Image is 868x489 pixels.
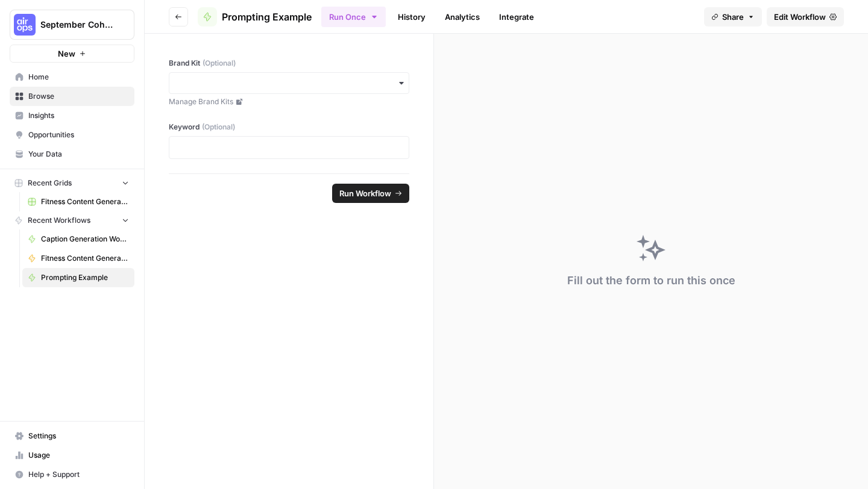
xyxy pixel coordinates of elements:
span: (Optional) [202,122,235,132]
span: Browse [28,91,129,102]
span: Home [28,72,129,83]
button: Recent Workflows [10,211,134,229]
a: Analytics [438,7,487,26]
span: Edit Workflow [774,11,826,23]
a: Settings [10,426,134,446]
div: Fill out the form to run this once [567,272,735,289]
span: Settings [28,431,129,441]
button: Share [704,7,762,26]
button: Help + Support [10,465,134,484]
span: Prompting Example [41,272,129,283]
a: Browse [10,87,134,106]
a: Insights [10,106,134,125]
a: Fitness Content Generator ([PERSON_NAME]) [22,249,134,268]
span: Share [722,11,744,23]
a: Prompting Example [198,7,312,26]
span: Recent Workflows [28,215,90,226]
img: September Cohort Logo [14,14,36,36]
a: Integrate [492,7,541,26]
a: Usage [10,446,134,465]
a: Edit Workflow [767,7,844,26]
span: Insights [28,110,129,121]
a: Caption Generation Workflow Sample [22,229,134,249]
span: September Cohort [40,19,113,31]
button: New [10,45,134,63]
span: Fitness Content Generator ([PERSON_NAME]) [41,253,129,264]
span: Your Data [28,149,129,160]
span: Help + Support [28,469,129,480]
label: Keyword [169,122,409,132]
span: (Optional) [203,58,236,69]
button: Workspace: September Cohort [10,10,134,40]
span: Opportunities [28,129,129,140]
label: Brand Kit [169,58,409,69]
a: Fitness Content Generator ([PERSON_NAME]) [22,192,134,211]
span: Prompting Example [222,10,312,24]
button: Recent Grids [10,174,134,192]
span: Run Workflow [339,187,391,199]
button: Run Workflow [332,184,409,203]
a: Prompting Example [22,268,134,287]
button: Run Once [321,7,386,27]
a: Opportunities [10,125,134,145]
a: History [391,7,433,26]
a: Home [10,67,134,87]
span: Fitness Content Generator ([PERSON_NAME]) [41,196,129,207]
span: Usage [28,450,129,461]
span: Recent Grids [28,178,72,188]
a: Manage Brand Kits [169,96,409,107]
a: Your Data [10,145,134,164]
span: Caption Generation Workflow Sample [41,234,129,244]
span: New [58,48,75,60]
